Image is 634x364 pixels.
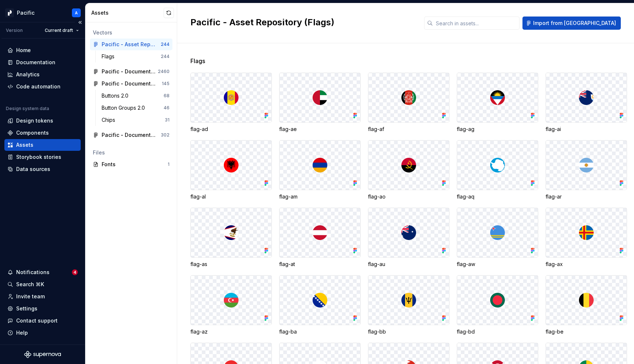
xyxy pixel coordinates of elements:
div: Vectors [93,29,170,36]
div: Pacific - Documentation - Components 01 [102,68,156,75]
div: Help [16,329,28,336]
button: Import from [GEOGRAPHIC_DATA] [522,17,621,30]
div: Components [16,129,49,136]
span: Flags [190,57,205,65]
div: Chips [102,116,118,124]
a: Code automation [4,81,81,92]
a: Home [4,44,81,56]
div: 244 [161,41,170,47]
div: Analytics [16,71,40,78]
button: Collapse sidebar [75,17,85,28]
div: Pacific - Documentation - Components 02 [102,80,156,87]
div: Buttons 2.0 [102,92,131,99]
div: flag-au [368,261,449,268]
a: Pacific - Documentation - Components 012460 [90,66,172,77]
div: flag-as [190,261,272,268]
div: flag-ai [546,125,627,133]
img: 8d0dbd7b-a897-4c39-8ca0-62fbda938e11.png [5,8,14,17]
div: flag-ae [279,125,361,133]
div: flag-aq [457,193,538,200]
div: 68 [164,93,170,99]
div: flag-am [279,193,361,200]
div: flag-al [190,193,272,200]
div: Contact support [16,317,58,324]
a: Data sources [4,163,81,175]
h2: Pacific - Asset Repository (Flags) [190,17,415,28]
a: Invite team [4,291,81,302]
div: Pacific [17,9,34,17]
div: 2460 [158,69,170,74]
div: 145 [162,81,170,87]
div: flag-be [546,328,627,335]
div: flag-bb [368,328,449,335]
a: Button Groups 2.046 [99,102,172,114]
div: Home [16,47,31,54]
input: Search in assets... [433,17,520,30]
div: Documentation [16,59,55,66]
a: Flags244 [99,51,172,62]
div: Pacific - Documentation - Patterns 01 [102,131,156,139]
a: Buttons 2.068 [99,90,172,102]
div: Button Groups 2.0 [102,104,148,112]
a: Pacific - Documentation - Components 02145 [90,78,172,90]
div: flag-ar [546,193,627,200]
div: flag-ax [546,261,627,268]
a: Analytics [4,69,81,80]
div: Settings [16,305,37,312]
div: flag-az [190,328,272,335]
div: flag-ao [368,193,449,200]
div: 302 [161,132,170,138]
div: flag-bd [457,328,538,335]
a: Pacific - Asset Repository (Flags)244 [90,39,172,50]
div: 244 [161,54,170,59]
a: Documentation [4,57,81,68]
div: 1 [168,161,170,167]
a: Components [4,127,81,139]
div: Assets [16,141,33,149]
div: Fonts [102,161,168,168]
div: Invite team [16,293,45,300]
svg: Supernova Logo [24,351,61,358]
div: Data sources [16,165,50,173]
a: Fonts1 [90,159,172,170]
a: Settings [4,303,81,314]
button: Current draft [41,25,82,36]
a: Design tokens [4,115,81,127]
a: Storybook stories [4,151,81,163]
a: Chips31 [99,114,172,126]
button: PacificA [1,5,84,21]
div: flag-ad [190,125,272,133]
div: A [75,10,78,16]
div: flag-ag [457,125,538,133]
div: Files [93,149,170,156]
div: Search ⌘K [16,281,44,288]
div: 31 [165,117,170,123]
span: Import from [GEOGRAPHIC_DATA] [533,19,616,27]
a: Assets [4,139,81,151]
div: flag-af [368,125,449,133]
div: Flags [102,53,117,60]
div: 46 [164,105,170,111]
span: 4 [72,269,78,275]
div: flag-aw [457,261,538,268]
div: Code automation [16,83,61,90]
div: flag-ba [279,328,361,335]
div: Assets [91,9,164,17]
button: Notifications4 [4,266,81,278]
div: Pacific - Asset Repository (Flags) [102,41,156,48]
button: Help [4,327,81,339]
div: Version [6,28,23,33]
div: Design system data [6,106,49,112]
button: Contact support [4,315,81,327]
div: flag-at [279,261,361,268]
a: Pacific - Documentation - Patterns 01302 [90,129,172,141]
div: Design tokens [16,117,53,124]
div: Storybook stories [16,153,61,161]
div: Notifications [16,269,50,276]
span: Current draft [45,28,73,33]
button: Search ⌘K [4,279,81,290]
